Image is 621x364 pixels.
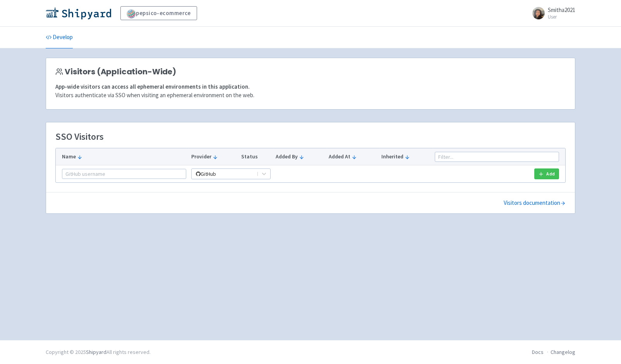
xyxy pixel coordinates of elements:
a: pepsico-ecommerce [120,6,197,20]
input: GitHub username [62,169,186,179]
a: Docs [532,349,544,355]
div: Copyright © 2025 All rights reserved. [46,348,151,356]
input: Filter... [435,152,559,162]
h3: SSO Visitors [55,132,104,142]
th: Status [239,148,273,165]
a: Develop [46,27,73,48]
small: User [548,14,575,19]
span: Visitors (Application-Wide) [65,67,176,76]
button: Provider [191,153,237,161]
a: Shipyard [86,349,106,355]
a: Visitors documentation [504,199,566,208]
button: Added By [276,153,324,161]
button: Add [534,168,559,179]
button: Name [62,153,186,161]
p: Visitors authenticate via SSO when visiting an ephemeral environment on the web. [55,91,566,100]
strong: App-wide visitors can access all ephemeral environments in this application. [55,83,250,90]
img: Shipyard logo [46,7,111,19]
span: Smitha2021 [548,6,575,14]
button: Inherited [381,153,430,161]
a: Smitha2021 User [528,7,575,19]
button: Added At [329,153,376,161]
a: Changelog [551,349,575,355]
